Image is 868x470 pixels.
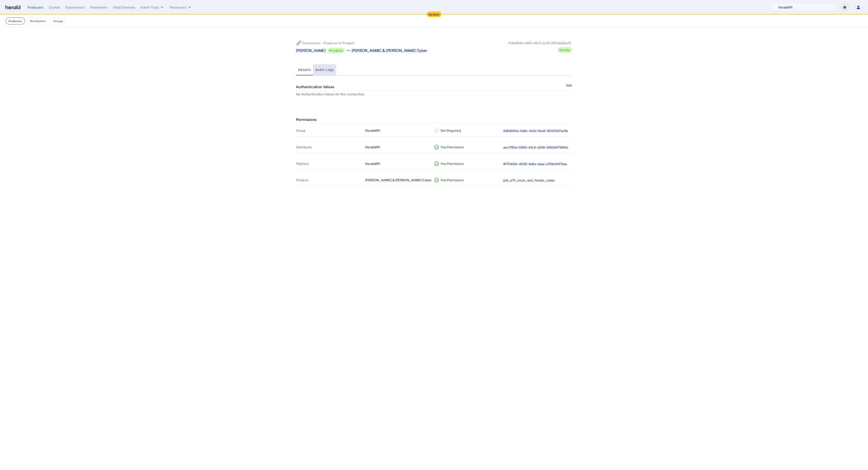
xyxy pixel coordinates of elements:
button: aec7f85a-0965-43c5-a056-6625d17586fa [503,145,568,150]
button: 9f7045fe-4026-4d2a-baaa-a793c04f7baa [503,161,567,167]
p: [PERSON_NAME] [296,48,326,53]
th: HeraldAPI [365,126,434,136]
div: Quotes [49,5,60,10]
button: Groups [50,18,66,24]
span: Audit Logs [315,68,334,71]
p: Connection - Producer to Product [302,41,355,45]
button: 2d8d094a-5a9c-4a3a-9ea5-36147e97ac9e [503,128,568,134]
h4: Permissions [296,117,318,122]
div: 7c6e854e-4105-46c3-bcf3-3371a6d5acf2 [507,41,572,45]
th: [PERSON_NAME] & [PERSON_NAME] Cyber [365,175,434,186]
button: Edit [566,84,572,87]
span: Enabled [332,49,342,52]
div: Not Required [434,128,501,133]
button: prd_si7t_crum_and_forster_cyber [503,178,555,183]
button: Resources dropdown menu [170,5,192,10]
mat-icon: arrow_right_alt [345,48,351,53]
button: internal dropdown menu [141,5,164,10]
th: Distributor [296,142,365,153]
div: Field Schemas [113,5,135,10]
button: Distributors [27,18,49,24]
th: Group [296,126,365,136]
p: [PERSON_NAME] & [PERSON_NAME] Cyber [352,48,427,53]
h4: Authentication Values [296,84,336,90]
th: No Authentication Values for this connection. [296,91,572,97]
div: Submissions [66,5,85,10]
div: Has Permission [434,161,501,166]
div: Producers [28,5,43,10]
th: HeraldAPI [365,159,434,169]
th: Product [296,175,365,186]
th: HeraldAPI [365,142,434,153]
div: Has Permission [434,145,501,149]
div: Has Permission [434,178,501,182]
th: Platform [296,159,365,169]
button: Producers [6,18,25,24]
div: Parameters [90,5,108,10]
span: Details [298,68,311,71]
img: Herald Logo [6,5,20,10]
span: Active [562,48,570,52]
div: Sandbox [427,12,442,17]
